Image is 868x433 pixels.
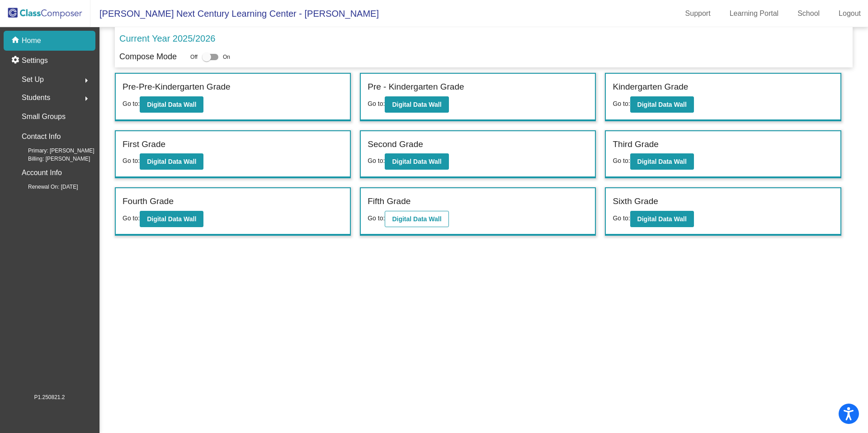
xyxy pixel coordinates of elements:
b: Digital Data Wall [392,215,441,223]
span: Off [190,53,198,61]
span: Students [22,91,50,104]
button: Digital Data Wall [630,153,694,170]
button: Digital Data Wall [630,96,694,113]
label: Pre-Pre-Kindergarten Grade [123,81,231,94]
span: Go to: [368,100,385,107]
span: Go to: [613,100,630,107]
span: Primary: [PERSON_NAME] [14,147,94,155]
span: Go to: [123,157,140,164]
p: Compose Mode [119,51,177,63]
mat-icon: arrow_right [81,75,92,86]
p: Current Year 2025/2026 [119,32,215,45]
p: Settings [22,55,48,66]
b: Digital Data Wall [147,101,196,108]
label: Third Grade [613,138,658,151]
p: Contact Info [22,130,61,143]
label: First Grade [123,138,165,151]
span: Go to: [613,214,630,222]
span: Set Up [22,73,44,86]
button: Digital Data Wall [140,153,203,170]
span: Go to: [368,214,385,222]
label: Second Grade [368,138,423,151]
span: Go to: [368,157,385,164]
p: Account Info [22,167,62,179]
button: Digital Data Wall [140,96,203,113]
label: Fifth Grade [368,195,410,208]
label: Sixth Grade [613,195,658,208]
a: Logout [831,6,868,21]
b: Digital Data Wall [147,158,196,165]
a: Support [678,6,718,21]
button: Digital Data Wall [630,211,694,227]
p: Home [22,35,41,46]
b: Digital Data Wall [392,101,441,108]
button: Digital Data Wall [385,96,448,113]
span: On [223,53,230,61]
p: Small Groups [22,110,66,123]
label: Kindergarten Grade [613,81,688,94]
b: Digital Data Wall [637,101,687,108]
a: School [790,6,827,21]
button: Digital Data Wall [140,211,203,227]
b: Digital Data Wall [637,158,687,165]
b: Digital Data Wall [637,215,687,223]
span: Go to: [613,157,630,164]
mat-icon: arrow_right [81,93,92,104]
a: Learning Portal [722,6,786,21]
mat-icon: home [11,35,22,46]
span: Go to: [123,214,140,222]
label: Fourth Grade [123,195,174,208]
span: Renewal On: [DATE] [14,183,78,191]
b: Digital Data Wall [392,158,441,165]
button: Digital Data Wall [385,153,448,170]
label: Pre - Kindergarten Grade [368,81,464,94]
span: Go to: [123,100,140,107]
span: Billing: [PERSON_NAME] [14,155,90,163]
mat-icon: settings [11,55,22,66]
span: [PERSON_NAME] Next Century Learning Center - [PERSON_NAME] [90,6,379,21]
button: Digital Data Wall [385,211,448,227]
b: Digital Data Wall [147,215,196,223]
